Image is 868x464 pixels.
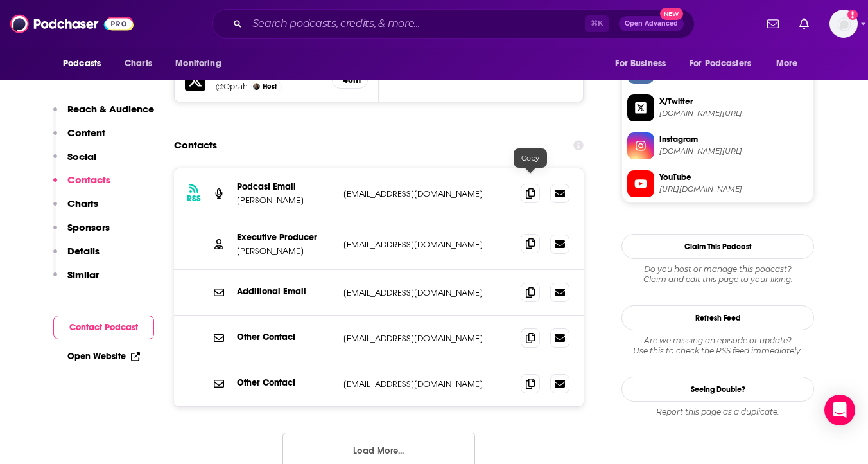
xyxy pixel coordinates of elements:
[776,55,798,73] span: More
[343,379,510,389] p: [EMAIL_ADDRESS][DOMAIN_NAME]
[824,395,855,425] div: Open Intercom Messenger
[659,147,808,156] span: instagram.com/supersoul
[660,8,683,20] span: New
[116,51,160,76] a: Charts
[125,55,152,73] span: Charts
[53,174,110,197] button: Contacts
[585,15,609,32] span: ⌘ K
[237,232,333,243] p: Executive Producer
[54,51,117,76] button: open menu
[514,148,547,168] div: Copy
[53,245,100,269] button: Details
[216,82,248,91] a: @Oprah
[237,286,333,297] p: Additional Email
[67,245,100,257] p: Details
[621,335,814,356] div: Are we missing an episode or update? Use this to check the RSS feed immediately.
[627,132,808,159] a: Instagram[DOMAIN_NAME][URL]
[627,94,808,121] a: X/Twitter[DOMAIN_NAME][URL]
[67,174,110,186] p: Contacts
[10,12,134,36] img: Podchaser - Follow, Share and Rate Podcasts
[53,316,154,339] button: Contact Podcast
[621,264,814,274] span: Do you host or manage this podcast?
[237,245,333,256] p: [PERSON_NAME]
[681,51,770,76] button: open menu
[67,150,96,163] p: Social
[829,10,858,38] span: Logged in as tnzgift615
[829,10,858,38] button: Show profile menu
[63,55,101,73] span: Podcasts
[166,51,238,76] button: open menu
[762,13,784,35] a: Show notifications dropdown
[690,55,751,73] span: For Podcasters
[263,82,277,91] span: Host
[829,10,858,38] img: User Profile
[174,133,217,157] h2: Contacts
[53,221,110,245] button: Sponsors
[621,377,814,402] a: Seeing Double?
[67,197,98,210] p: Charts
[53,269,99,292] button: Similar
[253,83,260,90] img: Oprah Winfrey
[615,55,666,73] span: For Business
[237,195,333,206] p: [PERSON_NAME]
[237,332,333,343] p: Other Contact
[343,239,510,250] p: [EMAIL_ADDRESS][DOMAIN_NAME]
[794,13,814,35] a: Show notifications dropdown
[175,55,221,73] span: Monitoring
[67,221,110,233] p: Sponsors
[343,287,510,298] p: [EMAIL_ADDRESS][DOMAIN_NAME]
[606,51,682,76] button: open menu
[625,21,678,27] span: Open Advanced
[621,407,814,417] div: Report this page as a duplicate.
[67,127,105,139] p: Content
[212,9,695,39] div: Search podcasts, credits, & more...
[247,13,585,34] input: Search podcasts, credits, & more...
[619,16,684,31] button: Open AdvancedNew
[621,234,814,259] button: Claim This Podcast
[343,188,510,199] p: [EMAIL_ADDRESS][DOMAIN_NAME]
[67,351,140,362] a: Open Website
[237,181,333,192] p: Podcast Email
[621,305,814,330] button: Refresh Feed
[627,170,808,197] a: YouTube[URL][DOMAIN_NAME]
[343,75,357,85] h5: 40m
[659,96,808,107] span: X/Twitter
[67,103,154,115] p: Reach & Audience
[767,51,814,76] button: open menu
[659,172,808,183] span: YouTube
[53,127,105,150] button: Content
[659,109,808,118] span: twitter.com/SuperSoulSunday
[847,10,858,20] svg: Add a profile image
[67,269,99,281] p: Similar
[53,197,98,221] button: Charts
[187,193,201,204] h3: RSS
[53,150,96,174] button: Social
[343,333,510,344] p: [EMAIL_ADDRESS][DOMAIN_NAME]
[53,103,154,127] button: Reach & Audience
[621,264,814,285] div: Claim and edit this page to your liking.
[659,134,808,145] span: Instagram
[237,377,333,388] p: Other Contact
[659,184,808,194] span: https://www.youtube.com/channel/UC0-6KN_yim2VGOiKL8sH1nA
